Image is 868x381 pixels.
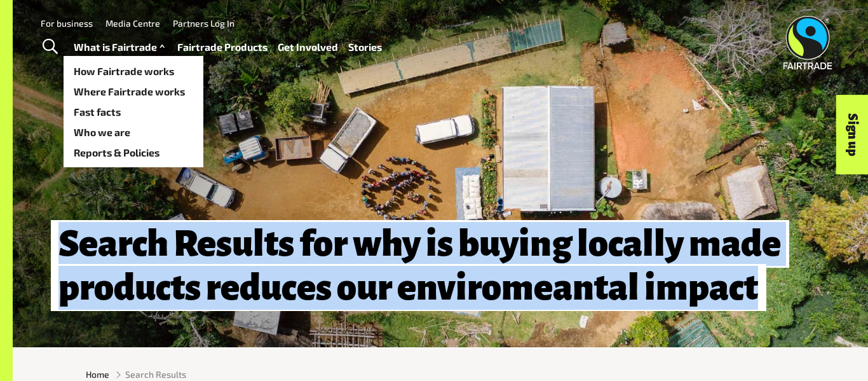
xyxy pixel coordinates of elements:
a: Partners Log In [173,18,234,29]
a: Stories [348,38,382,57]
a: Who we are [64,122,203,142]
a: Get Involved [278,38,338,57]
a: Where Fairtrade works [64,81,203,102]
a: How Fairtrade works [64,61,203,81]
a: Fast facts [64,102,203,122]
a: For business [41,18,93,29]
a: What is Fairtrade [74,38,168,57]
img: Fairtrade Australia New Zealand logo [783,16,832,69]
a: Home [86,368,109,381]
a: Toggle Search [34,31,65,63]
a: Fairtrade Products [177,38,268,57]
a: Media Centre [105,18,160,29]
a: Reports & Policies [64,142,203,163]
h1: Search Results for why is buying locally made products reduces our enviromeantal impact [51,220,789,311]
span: Search Results [125,368,186,381]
